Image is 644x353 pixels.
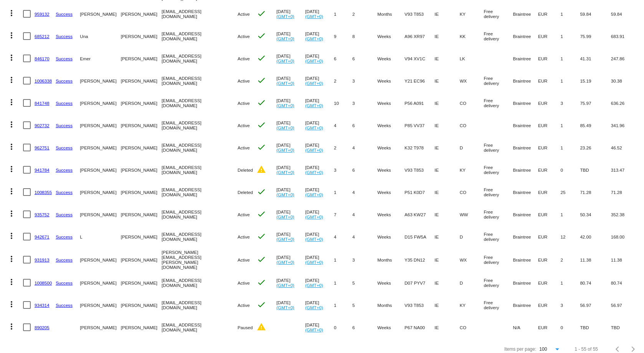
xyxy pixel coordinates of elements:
[611,248,640,272] mat-cell: 11.38
[580,3,611,25] mat-cell: 59.84
[80,25,121,47] mat-cell: Una
[460,25,484,47] mat-cell: KK
[405,136,434,159] mat-cell: K32 T978
[405,92,434,114] mat-cell: P56 A091
[377,272,405,294] mat-cell: Weeks
[611,70,640,92] mat-cell: 30.38
[56,234,73,239] a: Success
[405,181,434,203] mat-cell: P51 K0D7
[352,272,377,294] mat-cell: 5
[80,136,121,159] mat-cell: [PERSON_NAME]
[305,248,334,272] mat-cell: [DATE]
[484,181,513,203] mat-cell: Free delivery
[434,203,459,225] mat-cell: IE
[377,159,405,181] mat-cell: Weeks
[7,31,16,40] mat-icon: more_vert
[276,136,305,159] mat-cell: [DATE]
[121,92,162,114] mat-cell: [PERSON_NAME]
[484,203,513,225] mat-cell: Free delivery
[121,114,162,136] mat-cell: [PERSON_NAME]
[276,92,305,114] mat-cell: [DATE]
[305,181,334,203] mat-cell: [DATE]
[305,203,334,225] mat-cell: [DATE]
[121,272,162,294] mat-cell: [PERSON_NAME]
[352,47,377,70] mat-cell: 6
[460,136,484,159] mat-cell: D
[7,98,16,107] mat-icon: more_vert
[538,136,561,159] mat-cell: EUR
[538,203,561,225] mat-cell: EUR
[305,237,323,242] a: (GMT+0)
[276,125,294,130] a: (GMT+0)
[513,3,538,25] mat-cell: Braintree
[56,56,73,61] a: Success
[434,92,459,114] mat-cell: IE
[484,70,513,92] mat-cell: Free delivery
[80,70,121,92] mat-cell: [PERSON_NAME]
[513,92,538,114] mat-cell: Braintree
[377,47,405,70] mat-cell: Weeks
[305,225,334,248] mat-cell: [DATE]
[56,280,73,285] a: Success
[334,47,352,70] mat-cell: 6
[121,294,162,316] mat-cell: [PERSON_NAME]
[56,78,73,83] a: Success
[121,3,162,25] mat-cell: [PERSON_NAME]
[352,114,377,136] mat-cell: 6
[484,136,513,159] mat-cell: Free delivery
[460,203,484,225] mat-cell: WW
[405,294,434,316] mat-cell: V93 T853
[162,225,238,248] mat-cell: [EMAIL_ADDRESS][DOMAIN_NAME]
[35,257,50,262] a: 931913
[121,70,162,92] mat-cell: [PERSON_NAME]
[35,12,50,17] a: 959132
[434,114,459,136] mat-cell: IE
[305,47,334,70] mat-cell: [DATE]
[80,181,121,203] mat-cell: [PERSON_NAME]
[305,114,334,136] mat-cell: [DATE]
[352,159,377,181] mat-cell: 6
[56,12,73,17] a: Success
[334,3,352,25] mat-cell: 1
[162,248,238,272] mat-cell: [PERSON_NAME][EMAIL_ADDRESS][PERSON_NAME][DOMAIN_NAME]
[276,103,294,108] a: (GMT+0)
[56,123,73,128] a: Success
[305,125,323,130] a: (GMT+0)
[162,136,238,159] mat-cell: [EMAIL_ADDRESS][DOMAIN_NAME]
[580,159,611,181] mat-cell: TBD
[305,81,323,86] a: (GMT+0)
[460,294,484,316] mat-cell: KY
[352,25,377,47] mat-cell: 8
[305,25,334,47] mat-cell: [DATE]
[276,25,305,47] mat-cell: [DATE]
[334,25,352,47] mat-cell: 9
[538,225,561,248] mat-cell: EUR
[561,294,580,316] mat-cell: 3
[513,225,538,248] mat-cell: Braintree
[334,248,352,272] mat-cell: 1
[305,92,334,114] mat-cell: [DATE]
[538,25,561,47] mat-cell: EUR
[35,56,50,61] a: 846170
[276,203,305,225] mat-cell: [DATE]
[276,283,294,288] a: (GMT+0)
[405,248,434,272] mat-cell: Y35 DN12
[7,209,16,218] mat-icon: more_vert
[334,136,352,159] mat-cell: 2
[305,272,334,294] mat-cell: [DATE]
[513,114,538,136] mat-cell: Braintree
[352,203,377,225] mat-cell: 4
[434,272,459,294] mat-cell: IE
[561,248,580,272] mat-cell: 2
[580,203,611,225] mat-cell: 50.34
[7,53,16,62] mat-icon: more_vert
[121,25,162,47] mat-cell: [PERSON_NAME]
[56,145,73,150] a: Success
[121,181,162,203] mat-cell: [PERSON_NAME]
[538,47,561,70] mat-cell: EUR
[305,103,323,108] a: (GMT+0)
[276,192,294,197] a: (GMT+0)
[305,283,323,288] a: (GMT+0)
[162,159,238,181] mat-cell: [EMAIL_ADDRESS][DOMAIN_NAME]
[405,114,434,136] mat-cell: P85 VV37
